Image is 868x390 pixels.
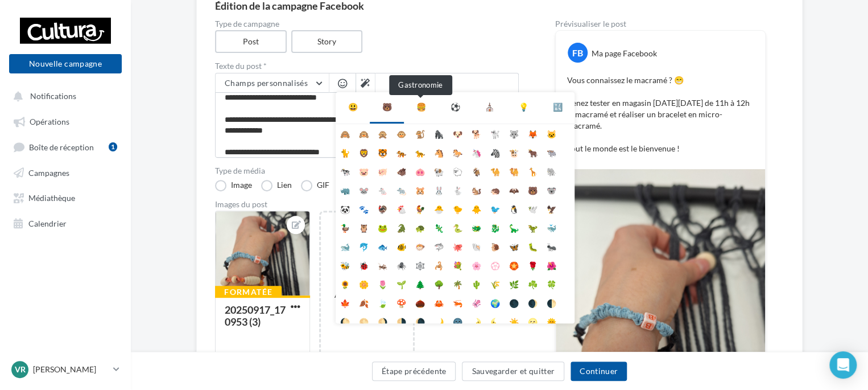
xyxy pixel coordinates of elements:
li: 🐜 [542,237,561,256]
li: 🐟 [373,237,392,256]
p: Vous connaissez le macramé ? 😁 Venez tester en magasin [DATE][DATE] de 11h à 12h le macramé et ré... [567,75,754,154]
li: 🦎 [429,218,448,237]
li: 🌕 [354,312,373,331]
li: 🐓 [411,199,429,218]
li: 🐨 [542,180,561,199]
li: 🐙 [448,237,467,256]
div: Open Intercom Messenger [829,351,857,379]
li: 🐥 [467,199,486,218]
div: 20250917_170953 (3) [225,303,286,328]
li: 🌑 [505,293,523,312]
label: Type de média [215,167,519,175]
li: 🌝 [523,312,542,331]
li: 🦕 [505,218,523,237]
button: Champs personnalisés [216,73,329,93]
li: 🌍 [486,293,505,312]
li: 🙉 [354,124,373,143]
li: 💐 [448,256,467,274]
li: 🌾 [486,274,505,293]
div: 🐻 [382,101,392,113]
li: 🙊 [373,124,392,143]
li: 🦒 [523,162,542,180]
div: 🔣 [553,101,563,113]
li: 🐧 [505,199,523,218]
li: 🐅 [392,143,411,162]
li: 🦓 [486,143,505,162]
li: 🌗 [392,312,411,331]
li: 🐭 [354,180,373,199]
li: 🐸 [373,218,392,237]
li: ☘️ [523,274,542,293]
li: 🦃 [373,199,392,218]
li: 🐃 [542,143,561,162]
li: 🌵 [467,274,486,293]
li: 🐄 [336,162,354,180]
li: 🐢 [411,218,429,237]
a: Boîte de réception1 [7,136,124,157]
li: 🐇 [448,180,467,199]
li: 🐽 [411,162,429,180]
li: 🦉 [354,218,373,237]
li: 🐕 [467,124,486,143]
li: 🦅 [542,199,561,218]
li: 🌴 [448,274,467,293]
a: Vr [PERSON_NAME] [9,359,122,380]
label: Texte du post * [215,62,519,70]
a: Calendrier [7,212,124,233]
div: Prévisualiser le post [555,20,766,28]
li: 🌿 [505,274,523,293]
span: Médiathèque [28,193,75,203]
li: 🌙 [429,312,448,331]
li: 🐲 [467,218,486,237]
li: 🐂 [523,143,542,162]
li: 🐠 [392,237,411,256]
li: 🦁 [354,143,373,162]
span: Vr [15,364,26,375]
button: Continuer [571,362,627,381]
li: 🦏 [336,180,354,199]
li: 🌻 [336,274,354,293]
li: 🐀 [392,180,411,199]
li: 🌹 [523,256,542,274]
li: 🐘 [542,162,561,180]
li: 🌸 [467,256,486,274]
label: Type de campagne [215,20,519,28]
button: Notifications [7,85,119,106]
span: Notifications [30,91,76,101]
li: 🐞 [354,256,373,274]
li: 🐿️ [467,180,486,199]
li: 🏵️ [505,256,523,274]
li: 🐗 [392,162,411,180]
li: 🐤 [448,199,467,218]
div: Gastronomie [389,75,452,95]
li: 🦇 [505,180,523,199]
li: 🐁 [373,180,392,199]
li: 🕊️ [523,199,542,218]
div: Édition de la campagne Facebook [215,1,784,11]
li: 🐏 [429,162,448,180]
span: Calendrier [28,218,67,228]
li: 🍂 [354,293,373,312]
li: 🐉 [486,218,505,237]
li: 🦑 [467,293,486,312]
li: 🦖 [523,218,542,237]
li: 🌼 [354,274,373,293]
div: 1 [109,142,117,151]
label: Image [215,180,252,191]
div: Images du post [215,200,519,208]
li: 🐒 [411,124,429,143]
li: 🍁 [336,293,354,312]
li: 🦂 [429,256,448,274]
li: 🌰 [411,293,429,312]
li: 🌒 [523,293,542,312]
li: 🦈 [429,237,448,256]
li: 🐱 [542,124,561,143]
li: 🐝 [336,256,354,274]
li: 🐫 [505,162,523,180]
li: 🦀 [429,293,448,312]
li: ☀️ [505,312,523,331]
li: 🦍 [429,124,448,143]
li: 🕸️ [411,256,429,274]
li: 🐳 [542,218,561,237]
li: 🐼 [336,199,354,218]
